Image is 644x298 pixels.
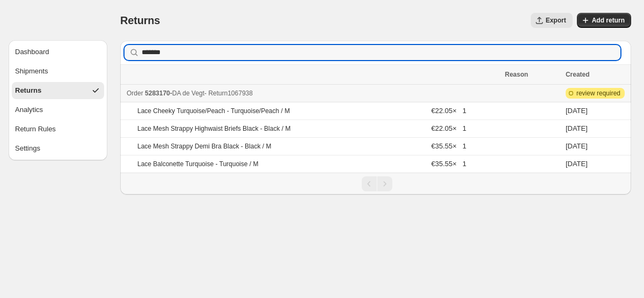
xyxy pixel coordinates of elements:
[127,88,499,99] div: -
[12,121,104,138] button: Return Rules
[431,107,466,115] span: €22.05 × 1
[15,105,43,115] div: Analytics
[566,107,588,115] time: Sunday, September 28, 2025 at 5:06:46 PM
[12,140,104,157] button: Settings
[12,63,104,80] button: Shipments
[127,90,143,97] span: Order
[566,142,588,150] time: Sunday, September 28, 2025 at 5:06:46 PM
[546,16,566,25] span: Export
[566,71,590,78] span: Created
[431,124,466,132] span: €22.05 × 1
[137,160,258,168] p: Lace Balconette Turquoise - Turquoise / M
[137,124,290,133] p: Lace Mesh Strappy Highwaist Briefs Black - Black / M
[15,143,40,154] div: Settings
[566,124,588,132] time: Sunday, September 28, 2025 at 5:06:46 PM
[12,43,104,61] button: Dashboard
[431,160,466,168] span: €35.55 × 1
[145,90,170,97] span: 5283170
[531,13,573,28] button: Export
[505,71,528,78] span: Reason
[431,142,466,150] span: €35.55 × 1
[15,47,49,57] div: Dashboard
[137,142,271,151] p: Lace Mesh Strappy Demi Bra Black - Black / M
[120,14,160,26] span: Returns
[204,90,253,97] span: - Return 1067938
[120,173,631,195] nav: Pagination
[137,107,290,115] p: Lace Cheeky Turquoise/Peach - Turquoise/Peach / M
[15,124,56,135] div: Return Rules
[15,85,41,96] div: Returns
[12,82,104,99] button: Returns
[566,160,588,168] time: Sunday, September 28, 2025 at 5:06:46 PM
[172,90,204,97] span: DA de Vegt
[15,66,48,77] div: Shipments
[12,101,104,118] button: Analytics
[576,89,620,98] span: review required
[592,16,625,25] span: Add return
[577,13,631,28] button: Add return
